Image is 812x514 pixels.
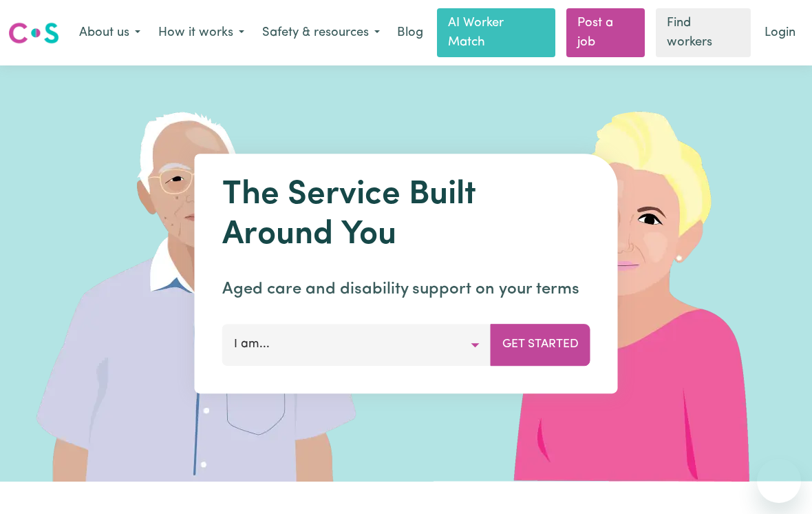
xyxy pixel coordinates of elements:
[389,18,431,48] a: Blog
[253,19,389,48] button: Safety & resources
[566,8,645,57] a: Post a job
[222,278,590,302] p: Aged care and disability support on your terms
[656,8,751,57] a: Find workers
[437,8,555,57] a: AI Worker Match
[757,459,801,503] iframe: Button to launch messaging window
[756,18,804,48] a: Login
[8,17,59,49] a: Careseekers logo
[491,325,590,366] button: Get Started
[222,176,590,255] h1: The Service Built Around You
[70,19,149,48] button: About us
[222,325,491,366] button: I am...
[149,19,253,48] button: How it works
[8,21,59,45] img: Careseekers logo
